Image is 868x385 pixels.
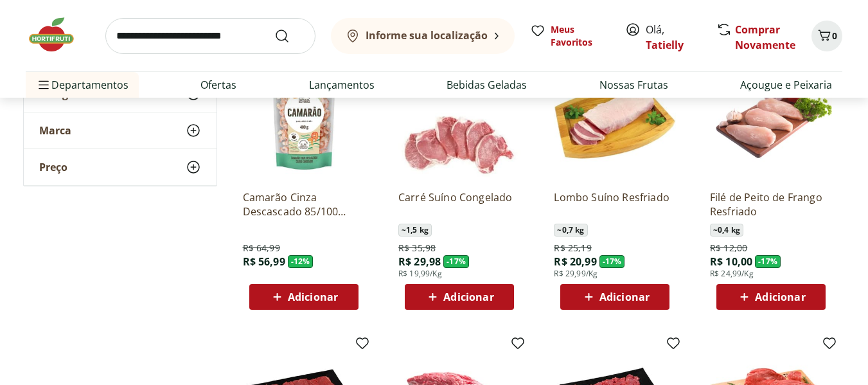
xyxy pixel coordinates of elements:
button: Adicionar [716,284,826,310]
span: Marca [39,124,71,137]
span: R$ 25,19 [554,242,591,255]
span: Adicionar [443,292,493,302]
button: Informe sua localização [331,18,515,54]
button: Adicionar [249,284,359,310]
span: - 12 % [288,255,314,268]
span: R$ 29,98 [398,255,441,269]
a: Bebidas Geladas [447,77,527,93]
button: Menu [36,69,51,100]
span: R$ 12,00 [710,242,747,255]
img: Carré Suíno Congelado [398,58,520,180]
a: Comprar Novamente [735,22,795,52]
img: Lombo Suíno Resfriado [554,58,676,180]
span: 0 [832,30,837,42]
span: Adicionar [755,292,805,302]
a: Açougue e Peixaria [740,77,832,93]
b: Informe sua localização [366,28,488,42]
span: Adicionar [599,292,650,302]
span: - 17 % [443,255,469,268]
span: R$ 56,99 [243,255,285,269]
span: R$ 24,99/Kg [710,269,754,279]
a: Carré Suíno Congelado [398,190,520,219]
a: Lançamentos [309,77,375,93]
button: Adicionar [405,284,514,310]
img: Filé de Peito de Frango Resfriado [710,58,832,180]
span: Departamentos [36,69,128,100]
button: Submit Search [274,28,305,44]
button: Adicionar [560,284,669,310]
span: R$ 20,99 [554,255,596,269]
span: Olá, [646,22,703,53]
a: Tatielly [646,38,684,52]
a: Lombo Suíno Resfriado [554,190,676,219]
span: ~ 0,4 kg [710,224,743,237]
a: Nossas Frutas [599,77,668,93]
a: Ofertas [200,77,236,93]
span: Adicionar [288,292,338,302]
span: R$ 10,00 [710,255,752,269]
span: Preço [39,161,67,174]
span: R$ 35,98 [398,242,436,255]
span: ~ 1,5 kg [398,224,432,237]
span: R$ 29,99/Kg [554,269,598,279]
a: Meus Favoritos [530,23,610,49]
a: Camarão Cinza Descascado 85/100 Congelado Natural Da Terra 400g [243,190,365,219]
span: - 17 % [755,255,781,268]
span: R$ 64,99 [243,242,280,255]
button: Marca [24,112,217,148]
button: Carrinho [811,21,842,51]
img: Hortifruti [26,15,90,54]
a: Filé de Peito de Frango Resfriado [710,190,832,219]
span: - 17 % [599,255,625,268]
img: Camarão Cinza Descascado 85/100 Congelado Natural Da Terra 400g [243,58,365,180]
input: search [105,18,315,54]
span: ~ 0,7 kg [554,224,587,237]
button: Preço [24,149,217,185]
span: Meus Favoritos [551,23,610,49]
span: R$ 19,99/Kg [398,269,442,279]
